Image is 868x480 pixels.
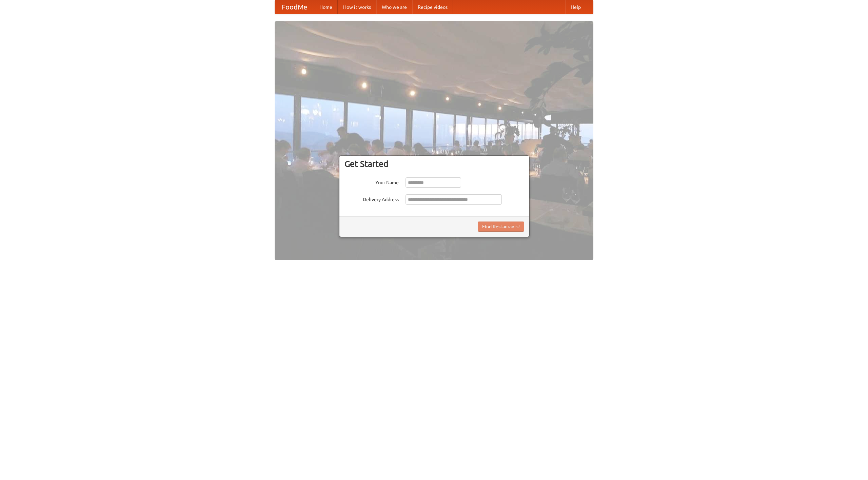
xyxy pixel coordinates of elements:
button: Find Restaurants! [478,222,524,232]
label: Your Name [344,177,399,186]
a: Home [314,0,338,14]
a: Help [565,0,586,14]
a: FoodMe [275,0,314,14]
a: How it works [338,0,376,14]
a: Who we are [376,0,412,14]
a: Recipe videos [412,0,453,14]
label: Delivery Address [344,194,399,203]
h3: Get Started [344,159,524,169]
